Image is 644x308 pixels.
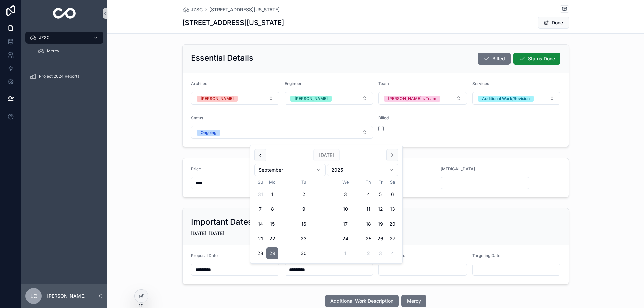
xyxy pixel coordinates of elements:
button: Thursday, September 4th, 2025 [362,188,374,200]
th: Monday [266,179,278,186]
button: Friday, September 19th, 2025 [374,218,386,230]
span: Status Done [528,55,555,62]
button: Select Button [191,126,373,139]
div: Ongoing [201,130,216,136]
button: Select Button [378,92,467,105]
button: Select Button [285,92,373,105]
div: [PERSON_NAME] [201,96,234,102]
th: Wednesday [329,179,362,186]
button: Sunday, September 21st, 2025 [254,233,266,245]
div: [PERSON_NAME]'s Team [388,96,436,102]
button: Monday, September 8th, 2025 [266,203,278,215]
table: September 2025 [254,179,398,259]
button: Friday, October 3rd, 2025 [374,247,386,259]
span: Price [191,166,201,171]
button: Monday, September 1st, 2025 [266,188,278,200]
button: Saturday, September 20th, 2025 [386,218,398,230]
span: Team [378,81,389,86]
button: Select Button [472,92,561,105]
a: Mercy [34,45,103,57]
button: Monday, September 15th, 2025 [266,218,278,230]
span: Proposal Date [191,253,218,258]
span: JZSC [39,35,50,40]
span: JZSC [191,6,203,13]
th: Tuesday [278,179,329,186]
th: Sunday [254,179,266,186]
span: Mercy [407,298,421,304]
h2: Essential Details [191,53,253,63]
a: JZSC [182,6,203,13]
button: Thursday, September 18th, 2025 [362,218,374,230]
th: Saturday [386,179,398,186]
button: Wednesday, September 3rd, 2025 [339,188,352,200]
h2: Important Dates [191,217,252,227]
button: Thursday, September 25th, 2025 [362,233,374,245]
span: LC [30,292,37,300]
button: Saturday, September 6th, 2025 [386,188,398,200]
button: Tuesday, September 23rd, 2025 [298,233,310,245]
button: Sunday, September 14th, 2025 [254,218,266,230]
button: Wednesday, September 24th, 2025 [339,233,352,245]
span: Targeting Date [472,253,500,258]
button: Done [538,17,569,29]
a: Project 2024 Reports [25,70,103,82]
button: Select Button [191,92,279,105]
span: Mercy [47,48,59,54]
span: Billed [378,115,389,120]
div: scrollable content [21,27,107,91]
span: Billed [492,55,505,62]
button: Friday, September 5th, 2025 [374,188,386,200]
span: Architect [191,81,209,86]
span: [DATE]: [DATE] [191,230,224,236]
button: Wednesday, September 10th, 2025 [339,203,352,215]
button: Sunday, September 7th, 2025 [254,203,266,215]
button: Wednesday, October 1st, 2025 [339,247,352,259]
button: Sunday, August 31st, 2025 [254,188,266,200]
th: Thursday [362,179,374,186]
span: Status [191,115,203,120]
button: Saturday, September 13th, 2025 [386,203,398,215]
button: Tuesday, September 30th, 2025 [298,247,310,259]
button: Today, Monday, September 29th, 2025, selected [266,247,278,259]
a: JZSC [25,32,103,44]
p: [PERSON_NAME] [47,293,86,299]
h1: [STREET_ADDRESS][US_STATE] [182,18,284,27]
button: Billed [478,53,511,65]
button: Friday, September 26th, 2025 [374,233,386,245]
button: Saturday, October 4th, 2025 [386,247,398,259]
button: Tuesday, September 2nd, 2025 [298,188,310,200]
button: Tuesday, September 16th, 2025 [298,218,310,230]
button: Monday, September 22nd, 2025 [266,233,278,245]
a: [STREET_ADDRESS][US_STATE] [209,6,280,13]
div: [PERSON_NAME] [294,96,328,102]
button: Sunday, September 28th, 2025 [254,247,266,259]
img: App logo [53,8,76,19]
button: Status Done [513,53,560,65]
span: [MEDICAL_DATA] [441,166,475,171]
span: Project 2024 Reports [39,74,79,79]
span: Services [472,81,489,86]
button: Saturday, September 27th, 2025 [386,233,398,245]
button: Mercy [401,295,426,307]
button: Thursday, September 11th, 2025 [362,203,374,215]
button: Wednesday, September 17th, 2025 [339,218,352,230]
button: Friday, September 12th, 2025 [374,203,386,215]
th: Friday [374,179,386,186]
div: Additional Work/Revision [482,96,530,102]
span: Engineer [285,81,302,86]
button: Tuesday, September 9th, 2025 [298,203,310,215]
button: Thursday, October 2nd, 2025 [362,247,374,259]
